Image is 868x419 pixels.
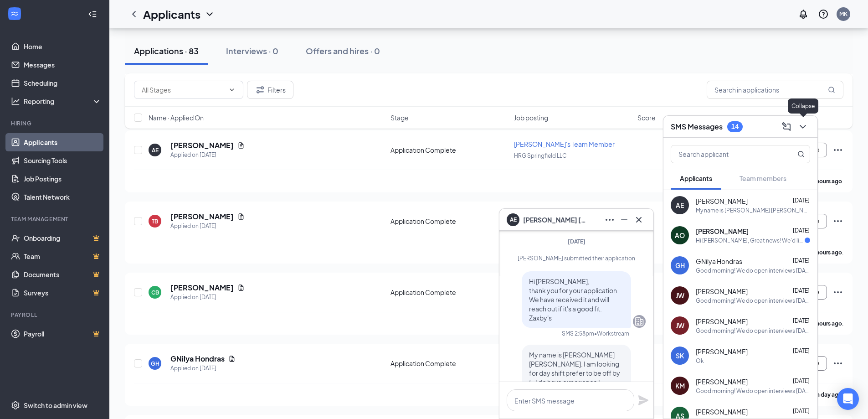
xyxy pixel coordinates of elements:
div: Applied on [DATE] [170,222,245,231]
div: SMS 2:58pm [562,330,594,337]
b: 18 hours ago [809,249,842,256]
svg: ChevronDown [204,9,215,20]
a: Sourcing Tools [24,151,102,170]
svg: ChevronDown [228,86,236,93]
a: Messages [24,56,102,74]
div: KM [675,381,685,390]
span: [PERSON_NAME] [696,377,748,386]
div: Application Complete [390,145,508,155]
svg: MagnifyingGlass [828,86,835,93]
div: Good morning! We do open interviews [DATE]-[DATE] from 2pm-4pm, you can come whenever it works be... [696,297,810,305]
span: [PERSON_NAME] [696,317,748,326]
span: My name is [PERSON_NAME] [PERSON_NAME]. I am looking for day shift prefer to be off by 5. I do ha... [529,351,622,404]
div: Reporting [24,97,102,106]
div: 14 [731,123,739,130]
span: HRG Springfield LLC [514,152,566,159]
svg: ComposeMessage [781,121,792,132]
div: Good morning! We do open interviews [DATE]-[DATE] from 2pm-4pm, you can come whenever it works be... [696,327,810,335]
svg: Filter [255,84,266,95]
svg: Analysis [11,97,20,106]
svg: ChevronDown [797,121,808,132]
div: SK [676,351,684,360]
a: DocumentsCrown [24,265,102,284]
span: Team members [740,174,786,182]
a: PayrollCrown [24,325,102,343]
div: Application Complete [390,288,508,297]
b: 19 hours ago [809,320,842,327]
span: [PERSON_NAME] [696,287,748,296]
span: • Workstream [594,330,629,337]
a: Home [24,37,102,56]
svg: Settings [11,401,20,410]
h5: [PERSON_NAME] [170,140,234,150]
div: Offers and hires · 0 [306,45,380,57]
svg: Document [237,142,245,149]
button: Cross [632,212,646,227]
h3: SMS Messages [671,122,723,132]
div: AO [675,231,685,240]
span: [PERSON_NAME] [696,347,748,356]
div: Applied on [DATE] [170,364,236,373]
button: ComposeMessage [779,119,794,134]
svg: WorkstreamLogo [10,9,19,18]
div: Payroll [11,311,100,319]
b: 17 hours ago [809,178,842,185]
svg: Cross [633,214,644,225]
div: TB [152,217,158,225]
svg: Ellipses [832,216,843,227]
span: [DATE] [793,287,810,294]
input: Search applicant [671,145,779,163]
div: Ok [696,357,704,365]
span: Name · Applied On [149,113,204,122]
span: [DATE] [793,347,810,354]
svg: MagnifyingGlass [797,150,805,158]
div: GH [151,360,159,367]
h5: [PERSON_NAME] [170,212,234,222]
svg: Ellipses [832,145,843,155]
span: [DATE] [793,227,810,234]
b: a day ago [817,391,842,398]
svg: Ellipses [604,214,615,225]
span: Stage [390,113,409,122]
span: [PERSON_NAME] [696,227,749,236]
button: Minimize [617,212,632,227]
div: AE [676,201,684,210]
button: Filter Filters [247,81,293,99]
div: Switch to admin view [24,401,87,410]
span: [DATE] [793,197,810,204]
span: [DATE] [793,408,810,414]
div: JW [676,321,684,330]
svg: Ellipses [832,287,843,298]
div: Good morning! We do open interviews [DATE]-[DATE] from 2pm-4pm, you can come whenever it works be... [696,267,810,274]
span: [DATE] [793,317,810,324]
div: Applied on [DATE] [170,293,245,302]
svg: Document [237,284,245,291]
div: Team Management [11,215,100,223]
input: All Stages [142,85,225,95]
svg: Collapse [88,10,97,19]
span: GNilya Hondras [696,257,742,266]
a: Job Postings [24,170,102,188]
div: Good morning! We do open interviews [DATE]-[DATE] from 2pm-4pm, you can come whenever it works be... [696,387,810,395]
h1: Applicants [143,6,200,22]
div: JW [676,291,684,300]
a: Scheduling [24,74,102,92]
span: [PERSON_NAME] [PERSON_NAME] [523,215,587,225]
div: Hi [PERSON_NAME], Great news! We'd like to invite you to an interview with us for Cashier. Please... [696,237,805,244]
svg: Company [634,316,645,327]
a: Applicants [24,133,102,151]
div: My name is [PERSON_NAME] [PERSON_NAME]. I am looking for day shift prefer to be off by 5. I do ha... [696,207,810,214]
svg: Minimize [619,214,630,225]
span: Hi [PERSON_NAME], thank you for your application. We have received it and will reach out if it's ... [529,277,619,322]
div: MK [839,10,847,18]
a: ChevronLeft [128,9,139,20]
span: Score [637,113,656,122]
svg: Document [228,355,236,362]
div: CB [151,289,159,296]
button: Plane [638,395,649,406]
span: Applicants [680,174,712,182]
div: [PERSON_NAME] submitted their application [507,254,646,262]
a: TeamCrown [24,247,102,265]
span: Job posting [514,113,548,122]
div: Application Complete [390,359,508,368]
